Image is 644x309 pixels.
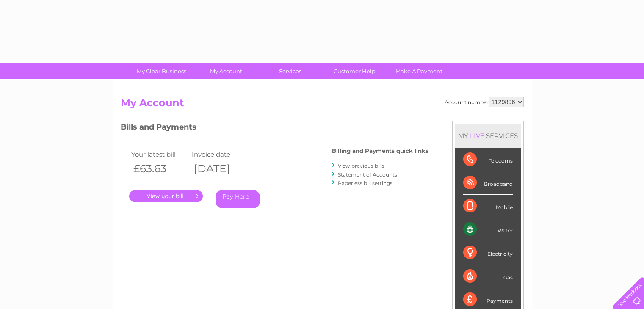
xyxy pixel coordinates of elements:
[384,63,454,79] a: Make A Payment
[463,195,513,218] div: Mobile
[463,171,513,195] div: Broadband
[463,148,513,171] div: Telecoms
[338,180,392,186] a: Paperless bill settings
[216,190,260,208] a: Pay Here
[255,63,325,79] a: Services
[129,149,190,160] td: Your latest bill
[121,121,428,136] h3: Bills and Payments
[463,241,513,265] div: Electricity
[332,148,428,154] h4: Billing and Payments quick links
[129,160,190,177] th: £63.63
[320,63,390,79] a: Customer Help
[468,132,486,140] div: LIVE
[191,63,261,79] a: My Account
[455,124,521,148] div: MY SERVICES
[129,190,203,202] a: .
[463,265,513,288] div: Gas
[190,149,251,160] td: Invoice date
[190,160,251,177] th: [DATE]
[338,171,397,178] a: Statement of Accounts
[121,97,524,113] h2: My Account
[463,218,513,241] div: Water
[338,163,384,169] a: View previous bills
[127,63,196,79] a: My Clear Business
[445,97,524,107] div: Account number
